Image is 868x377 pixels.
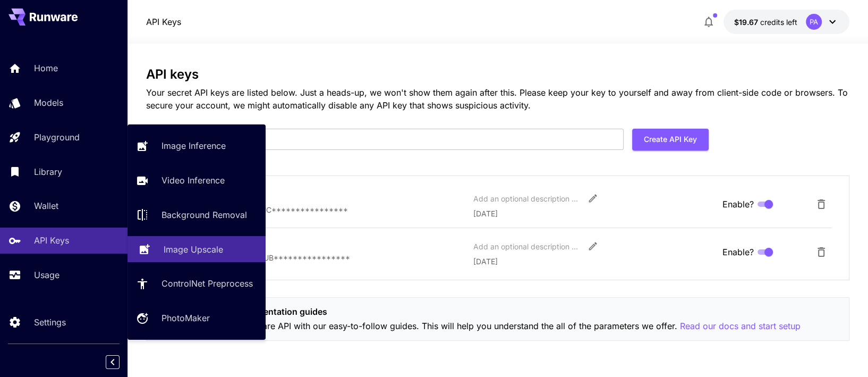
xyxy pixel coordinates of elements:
a: Image Inference [127,133,266,159]
a: Image Upscale [127,236,266,262]
p: Models [34,96,63,109]
span: credits left [760,18,797,27]
span: $19.67 [734,18,760,27]
p: Wallet [34,199,58,212]
div: Add an optional description or comment [473,193,580,204]
p: Background Removal [161,208,247,221]
p: Read our docs and start setup [680,320,801,333]
button: $19.6703 [724,10,849,34]
span: Enable? [722,198,754,211]
a: Video Inference [127,167,266,194]
p: Image Inference [161,139,226,152]
p: [DATE] [473,256,714,267]
button: Collapse sidebar [106,355,120,369]
span: Enable? [722,246,754,258]
button: Delete API Key [811,241,832,263]
a: Background Removal [127,202,266,228]
p: Get to know the Runware API with our easy-to-follow guides. This will help you understand the all... [174,320,801,333]
button: Edit [583,189,602,208]
p: ControlNet Preprocess [161,277,253,290]
p: PhotoMaker [161,312,210,324]
button: Delete API Key [811,194,832,215]
p: Your secret API keys are listed below. Just a heads-up, we won't show them again after this. Plea... [146,86,849,112]
div: Add an optional description or comment [473,241,580,252]
nav: breadcrumb [146,15,181,28]
a: ControlNet Preprocess [127,271,266,297]
p: API Keys [34,234,69,247]
div: Collapse sidebar [114,353,127,372]
label: API key name [154,124,199,133]
p: Image Upscale [164,243,223,256]
div: PA [806,14,822,30]
a: PhotoMaker [127,305,266,331]
p: API Keys [146,15,181,28]
div: $19.6703 [734,16,797,28]
h3: API keys [146,67,849,82]
p: Video Inference [161,174,225,187]
p: [DATE] [473,208,714,219]
button: Edit [583,237,602,256]
p: Playground [34,131,80,144]
p: Library [34,165,62,178]
p: Usage [34,269,59,281]
p: Check out our implementation guides [174,305,801,318]
p: Home [34,62,58,74]
p: Settings [34,316,66,329]
button: Create API Key [632,129,709,150]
